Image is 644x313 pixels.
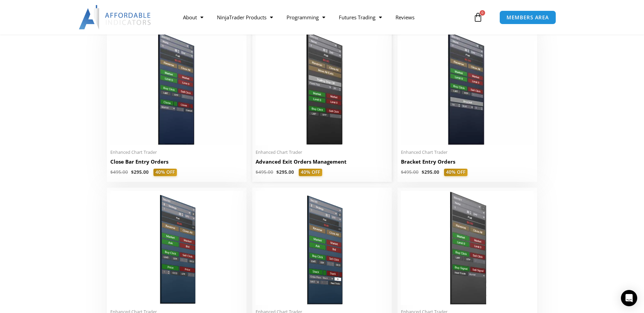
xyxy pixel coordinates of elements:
a: NinjaTrader Products [210,9,280,25]
h2: Bracket Entry Orders [401,158,534,165]
nav: Menu [176,9,472,25]
bdi: 295.00 [422,169,439,175]
span: $ [110,169,113,175]
a: Close Bar Entry Orders [110,158,243,169]
span: $ [401,169,404,175]
bdi: 295.00 [131,169,149,175]
span: Enhanced Chart Trader [110,149,243,155]
bdi: 495.00 [256,169,273,175]
h2: Close Bar Entry Orders [110,158,243,165]
a: Futures Trading [332,9,389,25]
span: 40% OFF [153,169,177,176]
img: Price Based Entry Orders [110,191,243,305]
span: $ [131,169,134,175]
span: 0 [480,10,485,16]
div: Open Intercom Messenger [621,290,637,306]
span: 40% OFF [299,169,322,176]
bdi: 495.00 [110,169,128,175]
a: Advanced Exit Orders Management [256,158,388,169]
span: Enhanced Chart Trader [401,149,534,155]
img: LogoAI | Affordable Indicators – NinjaTrader [79,5,152,29]
span: 40% OFF [444,169,467,176]
a: MEMBERS AREA [499,11,556,24]
span: $ [276,169,279,175]
bdi: 495.00 [401,169,419,175]
span: $ [256,169,258,175]
bdi: 295.00 [276,169,294,175]
img: CloseBarOrders [110,32,243,145]
a: Reviews [389,9,421,25]
img: AdvancedStopLossMgmt [256,32,388,145]
img: BracketEntryOrders [401,32,534,145]
a: Bracket Entry Orders [401,158,534,169]
a: 0 [463,7,493,27]
span: Enhanced Chart Trader [256,149,388,155]
a: About [176,9,210,25]
h2: Advanced Exit Orders Management [256,158,388,165]
span: MEMBERS AREA [507,15,549,20]
img: SignalEntryOrders [401,191,534,305]
a: Programming [280,9,332,25]
span: $ [422,169,424,175]
img: Order Flow Entry Orders [256,191,388,305]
